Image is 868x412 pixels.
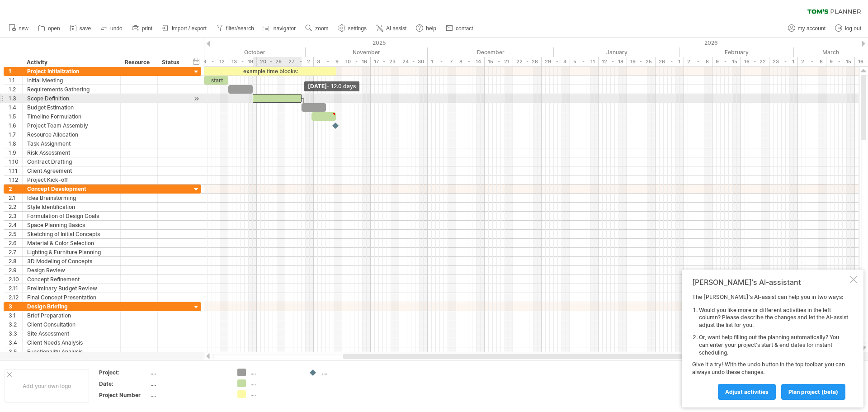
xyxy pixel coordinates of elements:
div: February 2026 [680,47,794,57]
div: 1.2 [9,85,22,94]
div: 2 [9,185,22,193]
div: November 2025 [306,47,428,57]
div: 3.3 [9,329,22,338]
span: Adjust activities [725,388,769,395]
div: 13 - 19 [228,57,257,66]
div: Project Initialization [27,67,116,76]
div: Project Number [99,391,149,399]
div: Concept Development [27,185,116,193]
div: Activity [27,58,115,67]
span: contact [456,25,473,32]
div: The [PERSON_NAME]'s AI-assist can help you in two ways: Give it a try! With the undo button in th... [692,294,848,399]
div: Concept Refinement [27,275,116,284]
span: help [426,25,436,32]
div: 9 - 15 [826,57,855,66]
div: .... [250,379,300,387]
span: print [142,25,152,32]
div: 1.7 [9,130,22,139]
div: 2.7 [9,248,22,256]
div: Project: [99,369,149,376]
a: plan project (beta) [781,384,845,400]
div: 1.9 [9,148,22,157]
div: Initial Meeting [27,76,116,85]
div: Requirements Gathering [27,85,116,94]
div: Resource [125,58,152,67]
div: 1.11 [9,166,22,175]
div: 3.2 [9,320,22,329]
div: 2.11 [9,284,22,293]
div: 6 - 12 [200,57,228,66]
div: 1.6 [9,121,22,130]
div: 27 - 2 [285,57,314,66]
span: navigator [274,25,296,32]
a: save [67,23,94,34]
div: example time blocks: [204,67,336,76]
div: 12 - 18 [599,57,627,66]
div: Project Kick-off [27,175,116,184]
div: 2.8 [9,257,22,265]
div: Budget Estimation [27,103,116,112]
div: 1.1 [9,76,22,85]
div: 8 - 14 [456,57,485,66]
span: zoom [315,25,328,32]
div: Design Review [27,266,116,275]
div: 26 - 1 [656,57,684,66]
div: Date: [99,380,149,388]
div: 17 - 23 [371,57,399,66]
div: [DATE] [304,81,359,91]
div: Task Assignment [27,139,116,148]
div: Timeline Formulation [27,112,116,121]
span: save [80,25,91,32]
a: new [6,23,31,34]
a: open [36,23,63,34]
div: Formulation of Design Goals [27,212,116,220]
div: 24 - 30 [399,57,428,66]
div: Material & Color Selection [27,239,116,247]
div: 1.8 [9,139,22,148]
a: AI assist [374,23,409,34]
div: December 2025 [428,47,554,57]
div: 2.4 [9,221,22,229]
div: 2 - 8 [798,57,826,66]
div: Functionality Analysis [27,347,116,356]
div: Risk Assessment [27,148,116,157]
div: 9 - 15 [712,57,741,66]
div: .... [151,369,226,376]
span: import / export [172,25,207,32]
div: 3D Modeling of Concepts [27,257,116,265]
div: Client Needs Analysis [27,338,116,347]
div: Client Consultation [27,320,116,329]
a: print [130,23,155,34]
div: 2 - 8 [684,57,712,66]
span: filter/search [226,25,254,32]
div: 1.4 [9,103,22,112]
div: 3 - 9 [314,57,342,66]
div: Sketching of Initial Concepts [27,230,116,238]
div: 2.9 [9,266,22,275]
span: log out [845,25,861,32]
div: scroll to activity [192,94,201,104]
div: 1.12 [9,175,22,184]
a: Adjust activities [718,384,776,400]
div: 22 - 28 [513,57,542,66]
div: .... [322,369,371,376]
div: .... [250,369,300,376]
div: Brief Preparation [27,311,116,320]
a: help [414,23,439,34]
div: Resource Allocation [27,130,116,139]
div: Project Team Assembly [27,121,116,130]
div: 2.6 [9,239,22,247]
div: Add your own logo [5,369,89,403]
div: 1 [9,67,22,76]
div: Idea Brainstorming [27,194,116,202]
span: new [19,25,28,32]
div: 2.3 [9,212,22,220]
span: plan project (beta) [788,388,838,395]
a: zoom [303,23,331,34]
div: Site Assessment [27,329,116,338]
div: 3.1 [9,311,22,320]
div: 2.10 [9,275,22,284]
div: 1.5 [9,112,22,121]
div: 1.10 [9,157,22,166]
div: Style Identification [27,203,116,211]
